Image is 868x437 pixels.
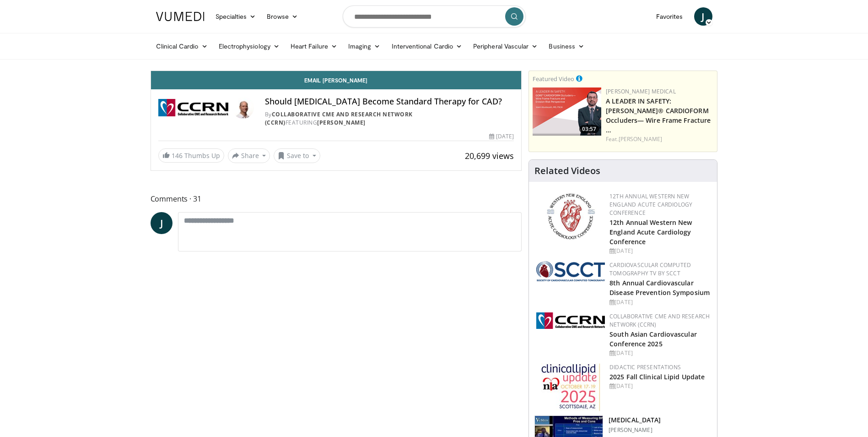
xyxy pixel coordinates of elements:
a: Specialties [210,7,262,26]
small: Featured Video [533,75,574,83]
span: Comments 31 [151,193,522,205]
a: Business [543,37,590,55]
div: [DATE] [609,247,710,255]
div: [DATE] [609,382,710,390]
a: 03:57 [533,87,601,136]
h4: Should [MEDICAL_DATA] Become Standard Therapy for CAD? [265,97,514,107]
a: Imaging [343,37,386,55]
a: [PERSON_NAME] [317,119,366,126]
img: Collaborative CME and Research Network (CCRN) [158,97,228,119]
span: 03:57 [579,125,599,133]
a: Heart Failure [285,37,343,55]
div: [DATE] [489,132,514,141]
button: Share [228,148,270,163]
span: 20,699 views [465,150,514,161]
img: 0954f259-7907-4053-a817-32a96463ecc8.png.150x105_q85_autocrop_double_scale_upscale_version-0.2.png [545,192,596,240]
a: 12th Annual Western New England Acute Cardiology Conference [609,192,692,217]
a: South Asian Cardiovascular Conference 2025 [609,330,697,348]
p: [PERSON_NAME] [609,426,661,434]
a: [PERSON_NAME] [619,135,662,143]
div: Didactic Presentations [609,363,710,371]
img: VuMedi Logo [156,12,205,21]
a: Favorites [651,7,689,26]
a: 2025 Fall Clinical Lipid Update [609,372,705,381]
button: Save to [274,148,320,163]
img: Avatar [232,97,254,119]
img: 9990610e-7b98-4a1a-8e13-3eef897f3a0c.png.150x105_q85_crop-smart_upscale.png [533,87,601,136]
div: [DATE] [609,298,710,306]
span: 146 [172,151,183,160]
a: Collaborative CME and Research Network (CCRN) [609,312,710,328]
input: Search topics, interventions [343,5,526,27]
a: Interventional Cardio [386,37,468,55]
a: 146 Thumbs Up [158,148,224,163]
div: [DATE] [609,349,710,357]
img: 51a70120-4f25-49cc-93a4-67582377e75f.png.150x105_q85_autocrop_double_scale_upscale_version-0.2.png [536,261,605,281]
a: Clinical Cardio [151,37,213,55]
div: Feat. [606,135,713,143]
a: Electrophysiology [213,37,285,55]
h3: [MEDICAL_DATA] [609,415,661,425]
div: By FEATURING [265,110,514,127]
img: a04ee3ba-8487-4636-b0fb-5e8d268f3737.png.150x105_q85_autocrop_double_scale_upscale_version-0.2.png [536,312,605,329]
a: Collaborative CME and Research Network (CCRN) [265,110,413,126]
a: Email [PERSON_NAME] [151,71,522,89]
a: Cardiovascular Computed Tomography TV by SCCT [609,261,691,277]
a: A LEADER IN SAFETY: [PERSON_NAME]® CARDIOFORM Occluders— Wire Frame Fracture … [606,97,711,134]
a: Browse [261,7,303,26]
a: J [694,7,712,26]
a: 8th Annual Cardiovascular Disease Prevention Symposium [609,279,710,297]
img: d65bce67-f81a-47c5-b47d-7b8806b59ca8.jpg.150x105_q85_autocrop_double_scale_upscale_version-0.2.jpg [541,363,600,411]
a: 12th Annual Western New England Acute Cardiology Conference [609,218,692,246]
a: [PERSON_NAME] Medical [606,87,676,95]
a: J [151,212,173,234]
a: Peripheral Vascular [468,37,543,55]
h4: Related Videos [534,165,600,176]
